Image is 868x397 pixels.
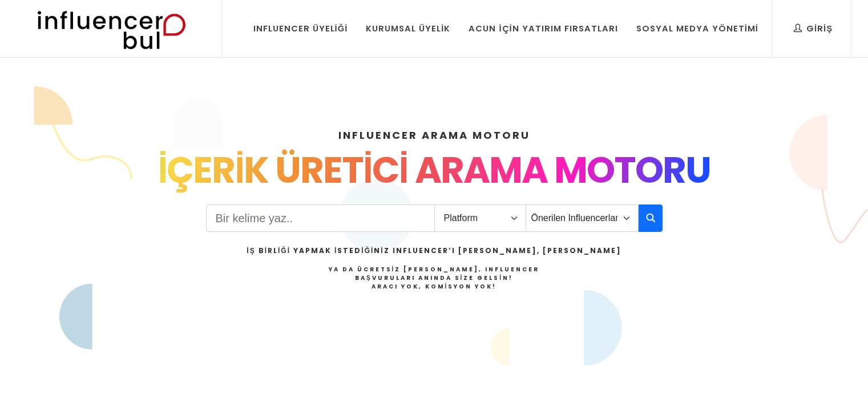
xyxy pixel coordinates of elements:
div: Influencer Üyeliği [253,22,348,35]
h4: INFLUENCER ARAMA MOTORU [64,127,804,143]
h4: Ya da Ücretsiz [PERSON_NAME], Influencer Başvuruları Anında Size Gelsin! [247,265,621,291]
div: Sosyal Medya Yönetimi [636,22,758,35]
strong: Aracı Yok, Komisyon Yok! [372,282,497,291]
h2: İş Birliği Yapmak İstediğiniz Influencer’ı [PERSON_NAME], [PERSON_NAME] [247,246,621,256]
div: Kurumsal Üyelik [366,22,450,35]
div: İÇERİK ÜRETİCİ ARAMA MOTORU [64,143,804,198]
input: Search [206,204,435,232]
div: Acun İçin Yatırım Fırsatları [469,22,617,35]
div: Giriş [794,22,833,35]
